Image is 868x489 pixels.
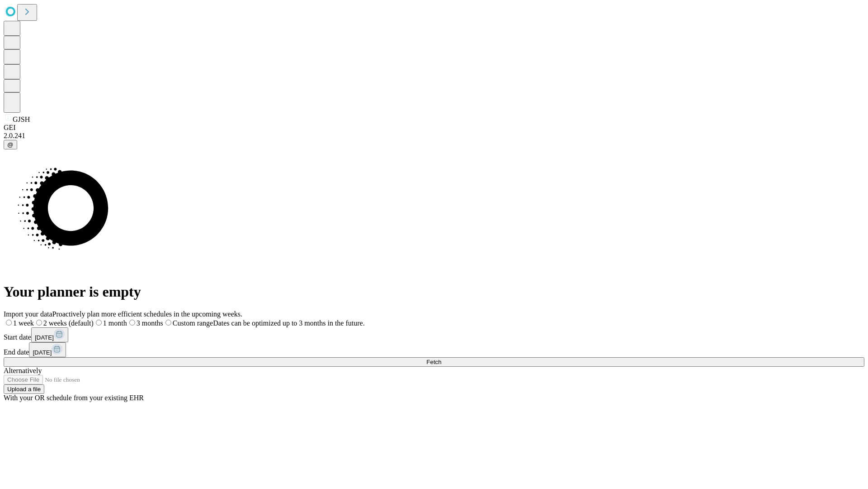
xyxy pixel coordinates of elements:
div: Start date [4,327,864,342]
button: Fetch [4,357,864,367]
span: 1 month [103,319,127,327]
span: Alternatively [4,367,42,374]
span: 2 weeks (default) [43,319,94,327]
span: GJSH [13,115,30,123]
div: End date [4,342,864,357]
h1: Your planner is empty [4,283,864,300]
input: Custom rangeDates can be optimized up to 3 months in the future. [165,320,171,326]
div: GEI [4,124,864,132]
span: With your OR schedule from your existing EHR [4,394,144,402]
button: [DATE] [31,327,68,342]
input: 3 months [129,320,135,326]
div: 2.0.241 [4,132,864,140]
input: 2 weeks (default) [36,320,42,326]
span: @ [7,141,14,148]
span: Import your data [4,310,52,318]
span: Dates can be optimized up to 3 months in the future. [213,319,364,327]
span: Fetch [426,359,441,365]
span: [DATE] [33,349,52,356]
button: [DATE] [29,342,66,357]
input: 1 week [6,320,12,326]
button: @ [4,140,17,149]
span: Proactively plan more efficient schedules in the upcoming weeks. [52,310,242,318]
span: Custom range [173,319,213,327]
span: 3 months [137,319,163,327]
button: Upload a file [4,384,44,394]
input: 1 month [96,320,102,326]
span: [DATE] [35,334,54,341]
span: 1 week [13,319,34,327]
